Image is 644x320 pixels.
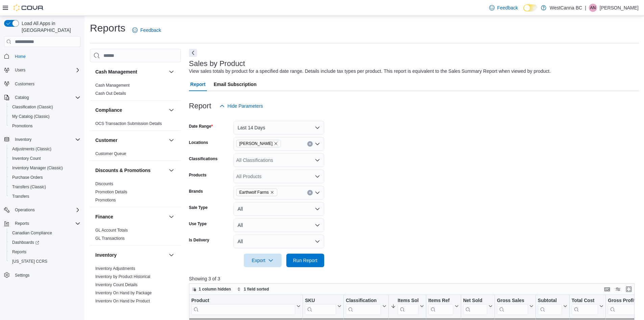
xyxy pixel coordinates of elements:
[95,107,166,113] button: Compliance
[236,189,277,196] span: Earthwolf Farms
[12,249,26,255] span: Reports
[315,141,320,147] button: Open list of options
[9,192,32,200] a: Transfers
[7,163,83,173] button: Inventory Manager (Classic)
[189,124,213,129] label: Date Range
[7,247,83,257] button: Reports
[12,66,28,74] button: Users
[307,190,313,195] button: Clear input
[346,298,381,315] div: Classification
[129,23,164,37] a: Feedback
[214,78,257,91] span: Email Subscription
[12,123,33,129] span: Promotions
[9,145,54,153] a: Adjustments (Classic)
[12,230,52,236] span: Canadian Compliance
[90,81,181,100] div: Cash Management
[572,298,603,315] button: Total Cost
[608,298,639,304] div: Gross Profit
[572,298,598,304] div: Total Cost
[600,4,639,12] p: [PERSON_NAME]
[234,121,324,134] button: Last 14 Days
[9,164,80,172] span: Inventory Manager (Classic)
[95,189,127,195] span: Promotion Details
[191,298,295,304] div: Product
[167,166,175,174] button: Discounts & Promotions
[189,49,197,57] button: Next
[95,68,137,75] h3: Cash Management
[95,151,126,156] span: Customer Queue
[244,286,269,292] span: 1 field sorted
[614,285,622,293] button: Display options
[590,4,596,12] span: AN
[9,257,50,265] a: [US_STATE] CCRS
[95,298,150,304] span: Inventory On Hand by Product
[95,68,166,75] button: Cash Management
[463,298,493,315] button: Net Sold
[9,257,80,265] span: Washington CCRS
[15,95,29,100] span: Catalog
[95,151,126,156] a: Customer Queue
[315,190,320,195] button: Open list of options
[585,4,586,12] p: |
[523,12,524,12] span: Dark Mode
[1,205,83,215] button: Operations
[463,298,487,315] div: Net Sold
[293,257,317,264] span: Run Report
[95,167,166,174] button: Discounts & Promotions
[9,103,80,111] span: Classification (Classic)
[7,228,83,238] button: Canadian Compliance
[12,52,28,61] a: Home
[95,121,162,126] span: OCS Transaction Submission Details
[95,197,116,203] span: Promotions
[9,183,49,191] a: Transfers (Classic)
[189,221,207,227] label: Use Type
[189,189,203,194] label: Brands
[12,52,80,60] span: Home
[9,145,80,153] span: Adjustments (Classic)
[9,229,80,237] span: Canadian Compliance
[234,285,272,293] button: 1 field sorted
[199,286,231,292] span: 1 column hidden
[90,150,181,161] div: Customer
[14,4,44,11] img: Cova
[15,273,29,278] span: Settings
[398,298,419,304] div: Items Sold
[398,298,419,315] div: Items Sold
[95,121,162,126] a: OCS Transaction Submission Details
[95,282,138,287] a: Inventory Count Details
[346,298,386,315] button: Classification
[12,165,63,171] span: Inventory Manager (Classic)
[90,21,125,35] h1: Reports
[497,298,528,315] div: Gross Sales
[95,228,128,233] a: GL Account Totals
[239,140,273,147] span: [PERSON_NAME]
[95,266,135,271] a: Inventory Adjustments
[189,172,207,178] label: Products
[391,298,424,315] button: Items Sold
[1,270,83,280] button: Settings
[12,206,38,214] button: Operations
[191,298,295,315] div: Product
[486,1,521,15] a: Feedback
[234,218,324,232] button: All
[12,135,34,144] button: Inventory
[12,271,32,279] a: Settings
[234,202,324,216] button: All
[140,27,161,34] span: Feedback
[603,285,611,293] button: Keyboard shortcuts
[19,20,80,34] span: Load All Apps in [GEOGRAPHIC_DATA]
[95,182,113,186] a: Discounts
[12,80,80,88] span: Customers
[236,140,281,147] span: WestCanna - Robson
[95,213,113,220] h3: Finance
[274,142,278,146] button: Remove WestCanna - Robson from selection in this group
[95,190,127,194] a: Promotion Details
[12,93,31,102] button: Catalog
[550,4,582,12] p: WestCanna BC
[95,137,117,144] h3: Customer
[234,235,324,248] button: All
[9,173,46,182] a: Purchase Orders
[572,298,598,315] div: Total Cost
[9,238,42,247] a: Dashboards
[428,298,453,315] div: Items Ref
